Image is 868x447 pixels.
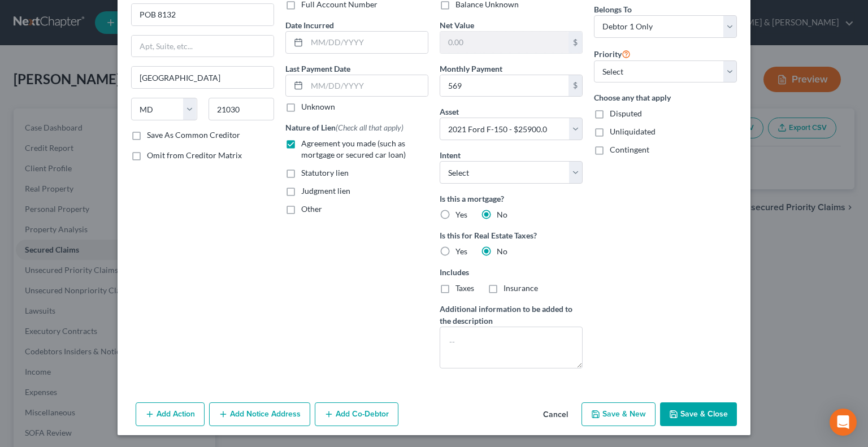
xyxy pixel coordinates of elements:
span: Omit from Creditor Matrix [147,150,242,160]
span: Other [301,204,322,214]
button: Cancel [534,403,577,426]
span: Unliquidated [610,127,656,136]
label: Includes [440,266,583,278]
input: MM/DD/YYYY [307,32,428,53]
label: Date Incurred [285,19,334,31]
label: Priority [594,47,631,60]
span: (Check all that apply) [336,123,403,132]
input: Enter address... [132,4,274,25]
label: Last Payment Date [285,63,350,75]
label: Unknown [301,101,335,112]
span: Belongs To [594,5,632,14]
span: No [497,210,507,219]
input: MM/DD/YYYY [307,75,428,97]
label: Additional information to be added to the description [440,303,583,327]
label: Intent [440,149,461,161]
label: Is this a mortgage? [440,193,583,205]
input: Enter zip... [209,98,275,120]
input: 0.00 [440,75,568,97]
button: Add Notice Address [209,402,310,426]
span: Judgment lien [301,186,350,196]
label: Net Value [440,19,474,31]
label: Is this for Real Estate Taxes? [440,229,583,241]
span: Taxes [455,283,474,293]
span: Asset [440,107,459,116]
input: 0.00 [440,32,568,53]
input: Apt, Suite, etc... [132,36,274,57]
label: Save As Common Creditor [147,129,240,141]
button: Save & Close [660,402,737,426]
button: Add Action [136,402,205,426]
span: No [497,246,507,256]
label: Nature of Lien [285,121,403,133]
div: $ [568,75,582,97]
div: $ [568,32,582,53]
label: Choose any that apply [594,92,737,103]
span: Disputed [610,109,642,118]
span: Yes [455,246,467,256]
div: Open Intercom Messenger [830,409,857,436]
span: Insurance [504,283,538,293]
button: Add Co-Debtor [315,402,398,426]
span: Contingent [610,145,649,154]
button: Save & New [581,402,656,426]
span: Statutory lien [301,168,349,177]
label: Monthly Payment [440,63,502,75]
input: Enter city... [132,67,274,88]
span: Agreement you made (such as mortgage or secured car loan) [301,138,406,159]
span: Yes [455,210,467,219]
